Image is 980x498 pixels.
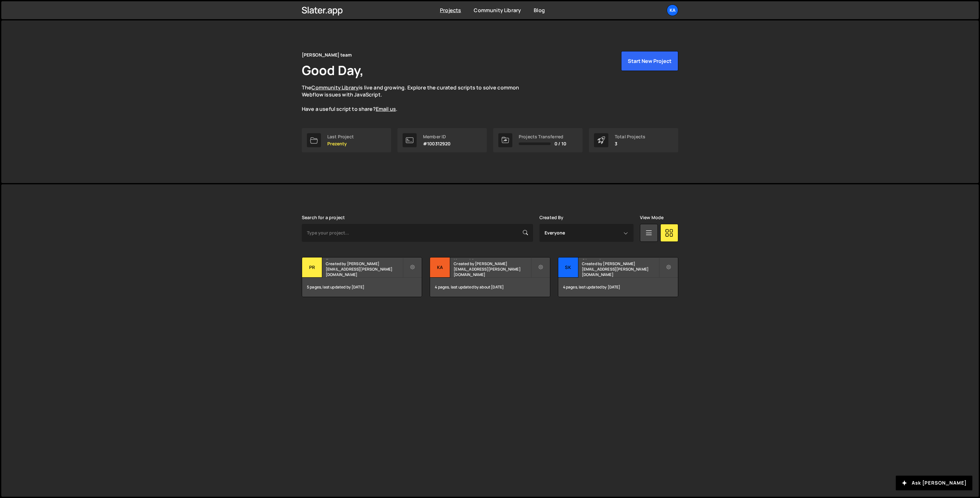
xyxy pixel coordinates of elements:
h2: Prezenty [326,257,403,259]
div: [PERSON_NAME] team [302,51,352,59]
a: Projects [440,7,461,14]
a: Ka Kanapki Created by [PERSON_NAME][EMAIL_ADDRESS][PERSON_NAME][DOMAIN_NAME] 4 pages, last update... [430,257,550,297]
p: 3 [615,141,645,146]
label: Created By [539,215,564,220]
a: Pr Prezenty Created by [PERSON_NAME][EMAIL_ADDRESS][PERSON_NAME][DOMAIN_NAME] 5 pages, last updat... [302,257,422,297]
p: #100312920 [423,141,451,146]
a: Community Library [474,7,521,14]
div: Projects Transferred [519,134,566,139]
p: Prezenty [327,141,354,146]
h2: Skrzynka [582,257,659,259]
a: Last Project Prezenty [302,128,391,152]
div: Total Projects [615,134,645,139]
h1: Good Day, [302,61,364,79]
input: Type your project... [302,224,533,242]
div: 5 pages, last updated by [DATE] [302,278,422,297]
a: Community Library [311,84,359,91]
div: 4 pages, last updated by [DATE] [558,278,678,297]
button: Ask [PERSON_NAME] [896,476,972,490]
a: Email us [376,105,396,112]
div: Last Project [327,134,354,139]
a: Sk Skrzynka Created by [PERSON_NAME][EMAIL_ADDRESS][PERSON_NAME][DOMAIN_NAME] 4 pages, last updat... [558,257,678,297]
div: 4 pages, last updated by about [DATE] [430,278,550,297]
label: Search for a project [302,215,345,220]
a: Blog [534,7,545,14]
button: Start New Project [621,51,678,71]
div: Sk [558,257,578,278]
label: View Mode [640,215,664,220]
div: Member ID [423,134,451,139]
div: Pr [302,257,322,278]
small: Created by [PERSON_NAME][EMAIL_ADDRESS][PERSON_NAME][DOMAIN_NAME] [582,261,659,277]
h2: Kanapki [454,257,531,259]
span: 0 / 10 [554,141,566,146]
small: Created by [PERSON_NAME][EMAIL_ADDRESS][PERSON_NAME][DOMAIN_NAME] [326,261,403,277]
small: Created by [PERSON_NAME][EMAIL_ADDRESS][PERSON_NAME][DOMAIN_NAME] [454,261,531,277]
p: The is live and growing. Explore the curated scripts to solve common Webflow issues with JavaScri... [302,84,531,113]
div: Ka [430,257,450,278]
a: Ka [667,4,678,16]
